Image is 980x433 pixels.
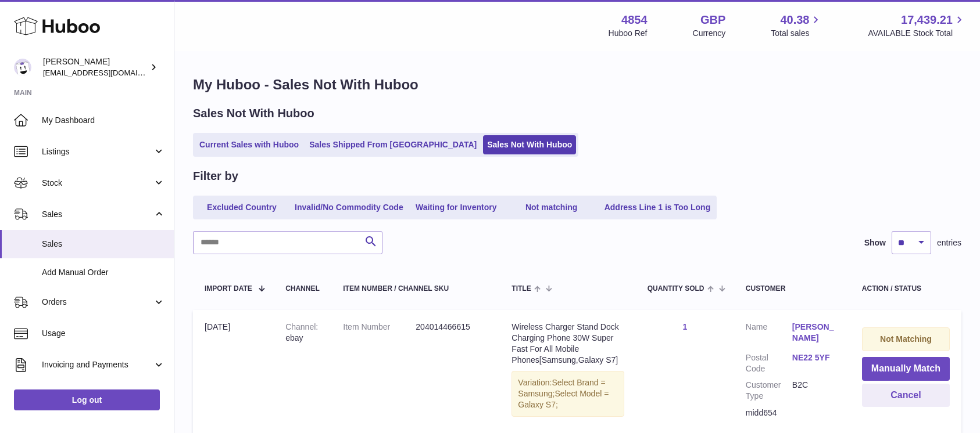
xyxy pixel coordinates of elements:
h2: Sales Not With Huboo [193,106,314,121]
a: Address Line 1 is Too Long [600,198,715,217]
label: Show [864,237,886,248]
div: midd654 [746,407,839,418]
span: Select Model = Galaxy S7; [518,389,609,409]
span: Import date [205,285,252,293]
div: Wireless Charger Stand Dock Charging Phone 30W Super Fast For All Mobile Phones[Samsung,Galaxy S7] [512,322,624,366]
strong: Not Matching [880,334,932,344]
dt: Name [746,322,792,347]
a: Sales Not With Huboo [483,135,576,154]
span: Sales [42,209,153,220]
span: Title [512,285,531,293]
div: Variation: [512,371,624,417]
span: Stock [42,178,153,189]
span: My Dashboard [42,115,165,126]
span: Listings [42,146,153,157]
div: Action / Status [862,285,950,293]
span: Total sales [771,28,822,39]
div: [PERSON_NAME] [43,56,148,78]
a: Current Sales with Huboo [195,135,303,154]
strong: 4854 [621,12,648,28]
strong: GBP [700,12,725,28]
span: Add Manual Order [42,267,165,278]
div: Currency [693,28,726,39]
dt: Customer Type [746,380,792,402]
a: 17,439.21 AVAILABLE Stock Total [868,12,966,39]
span: Usage [42,328,165,339]
a: 40.38 Total sales [771,12,822,39]
div: Customer [746,285,839,293]
a: Waiting for Inventory [410,198,503,217]
div: ebay [285,322,320,344]
dd: 204014466615 [416,322,488,333]
a: [PERSON_NAME] [792,322,839,344]
span: Quantity Sold [648,285,704,293]
span: [EMAIL_ADDRESS][DOMAIN_NAME] [43,68,171,77]
a: Excluded Country [195,198,288,217]
img: jimleo21@yahoo.gr [14,59,31,76]
dt: Item Number [343,322,416,333]
h1: My Huboo - Sales Not With Huboo [193,75,961,94]
span: Orders [42,297,153,308]
button: Cancel [862,384,950,407]
dd: B2C [792,380,839,402]
span: Invoicing and Payments [42,359,153,370]
strong: Channel [285,322,318,331]
div: Item Number / Channel SKU [343,285,488,293]
a: NE22 5YF [792,352,839,363]
a: Not matching [505,198,598,217]
span: AVAILABLE Stock Total [868,28,966,39]
a: 1 [682,322,687,331]
span: Select Brand = Samsung; [518,378,605,398]
div: Channel [285,285,320,293]
span: 40.38 [780,12,809,28]
button: Manually Match [862,357,950,381]
span: 17,439.21 [901,12,953,28]
span: entries [937,237,961,248]
dt: Postal Code [746,352,792,374]
a: Invalid/No Commodity Code [291,198,407,217]
a: Log out [14,389,160,410]
span: Sales [42,239,165,250]
a: Sales Shipped From [GEOGRAPHIC_DATA] [305,135,481,154]
h2: Filter by [193,168,238,184]
div: Huboo Ref [609,28,648,39]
